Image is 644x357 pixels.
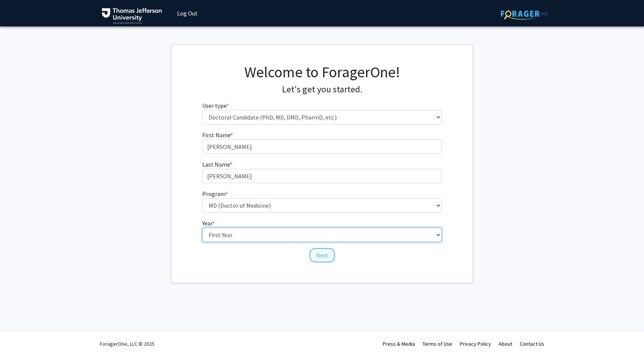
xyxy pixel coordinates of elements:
label: User type [202,101,229,110]
a: Press & Media [383,340,415,347]
div: ForagerOne, LLC © 2025 [100,331,154,357]
iframe: Chat [6,323,32,351]
span: First Name [202,131,230,139]
label: Year [202,219,215,228]
a: About [499,340,512,347]
a: Privacy Policy [460,340,491,347]
label: Program [202,189,228,198]
span: Last Name [202,161,230,168]
img: ForagerOne Logo [501,8,548,20]
a: Contact Us [520,340,544,347]
h4: Let's get you started. [202,84,442,95]
button: Next [310,248,335,262]
h1: Welcome to ForagerOne! [202,63,442,81]
img: Thomas Jefferson University Logo [102,8,162,24]
a: Terms of Use [423,340,452,347]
